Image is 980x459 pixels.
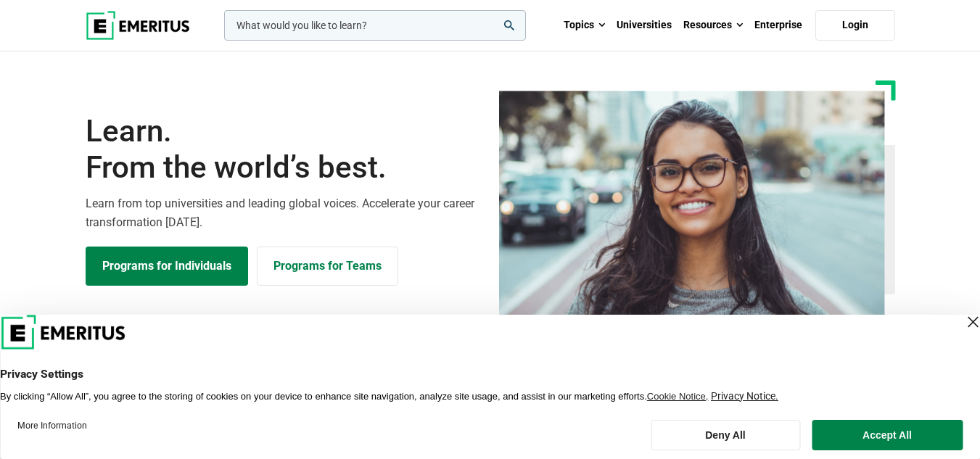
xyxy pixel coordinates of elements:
p: Learn from top universities and leading global voices. Accelerate your career transformation [DATE]. [86,194,482,231]
a: Explore for Business [257,247,398,286]
a: Login [815,10,895,41]
span: From the world’s best. [86,149,482,186]
img: Learn from the world's best [499,91,885,318]
a: Explore Programs [86,247,248,286]
input: woocommerce-product-search-field-0 [224,10,526,41]
h1: Learn. [86,113,482,186]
